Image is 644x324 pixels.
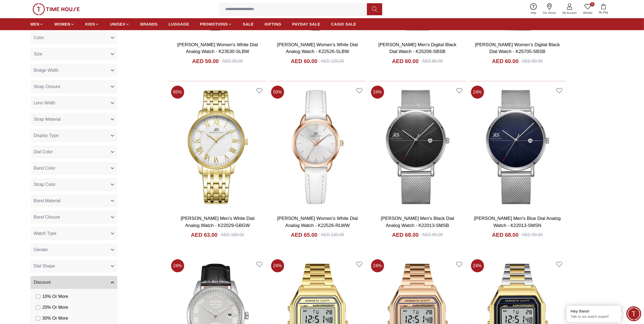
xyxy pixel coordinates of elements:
[30,145,117,158] button: Dial Color
[30,48,117,61] button: Size
[30,243,117,256] button: Gender
[110,19,129,29] a: UNISEX
[369,83,466,211] img: Kenneth Scott Men's Black Dial Analog Watch - K22013-SMSB
[422,58,443,64] div: AED 80.00
[110,21,125,27] span: UNISEX
[171,86,184,99] span: 65 %
[85,21,95,27] span: KIDS
[30,19,43,29] a: MEN
[422,232,443,238] div: AED 90.00
[469,83,566,211] img: Kenneth Scott Men's Blue Dial Analog Watch - K22013-SMSN
[42,293,68,300] span: 10 % Or More
[169,83,266,211] img: Kenneth Scott Men's White Dial Analog Watch - K22029-GBGW
[30,64,117,77] button: Bridge Width
[34,67,59,74] span: Bridge Width
[33,3,80,15] img: ...
[30,96,117,110] button: Lens Width
[321,58,344,64] div: AED 120.00
[140,21,158,27] span: BRANDS
[34,198,61,204] span: Band Material
[34,83,60,90] span: Strap Closure
[42,304,68,311] span: 20 % Or More
[596,3,611,15] button: My Bag
[191,231,218,239] h4: AED 63.00
[269,83,366,211] img: Kenneth Scott Women's White Dial Analog Watch - K22526-RLWW
[381,216,454,228] a: [PERSON_NAME] Men's Black Dial Analog Watch - K22013-SMSB
[540,2,559,16] a: Our Stores
[291,57,318,65] h4: AED 60.00
[291,231,318,239] h4: AED 65.00
[36,305,40,310] input: 20% Or More
[36,294,40,299] input: 10% Or More
[378,42,457,54] a: [PERSON_NAME] Men's Digital Black Dial Watch - K25206-SBSB
[200,19,232,29] a: PROMOTIONS
[34,51,42,57] span: Size
[169,19,189,29] a: LUGGAGE
[222,58,243,64] div: AED 90.00
[265,19,281,29] a: GIFTING
[54,21,70,27] span: WOMEN
[265,21,281,27] span: GIFTING
[475,42,560,54] a: [PERSON_NAME] Women's Digital Black Dial Watch - K25705-SBSB
[30,260,117,273] button: Dial Shape
[292,21,320,27] span: PAYDAY SALE
[30,211,117,224] button: Band Closure
[392,231,419,239] h4: AED 68.00
[597,10,610,14] span: My Bag
[34,263,55,269] span: Dial Shape
[392,57,419,65] h4: AED 60.00
[371,259,384,272] span: 24 %
[177,42,258,54] a: [PERSON_NAME] Women's White Dial Analog Watch - K23530-SLBW
[30,227,117,240] button: Watch Type
[54,19,74,29] a: WOMEN
[590,2,595,7] span: 0
[34,35,44,41] span: Color
[34,149,53,155] span: Dial Color
[42,315,68,322] span: 30 % Or More
[277,216,358,228] a: [PERSON_NAME] Women's White Dial Analog Watch - K22526-RLWW
[581,11,595,15] span: Wishlist
[36,316,40,320] input: 30% Or More
[169,21,189,27] span: LUGGAGE
[492,231,519,239] h4: AED 68.00
[292,19,320,29] a: PAYDAY SALE
[529,11,539,15] span: Help
[221,232,244,238] div: AED 180.00
[34,247,48,253] span: Gender
[34,181,56,188] span: Strap Color
[471,86,484,99] span: 24 %
[271,86,284,99] span: 50 %
[30,31,117,44] button: Color
[34,132,58,139] span: Display Type
[30,113,117,126] button: Strap Material
[321,232,344,238] div: AED 130.00
[331,19,356,29] a: CASIO SALE
[30,194,117,207] button: Band Material
[571,314,617,319] p: Talk to our watch expert!
[527,2,540,16] a: Help
[34,279,51,286] span: Discount
[30,276,117,289] button: Discount
[200,21,228,27] span: PROMOTIONS
[30,162,117,175] button: Band Color
[492,57,519,65] h4: AED 60.00
[541,11,558,15] span: Our Stores
[34,116,61,123] span: Strap Material
[331,21,356,27] span: CASIO SALE
[560,11,579,15] span: My Account
[30,129,117,142] button: Display Type
[30,80,117,93] button: Strap Closure
[192,57,219,65] h4: AED 59.00
[30,21,39,27] span: MEN
[371,86,384,99] span: 24 %
[522,58,543,64] div: AED 80.00
[140,19,158,29] a: BRANDS
[171,259,184,272] span: 24 %
[34,165,55,172] span: Band Color
[626,306,641,321] div: Chat Widget
[277,42,358,54] a: [PERSON_NAME] Women's White Dial Analog Watch - K22526-SLBW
